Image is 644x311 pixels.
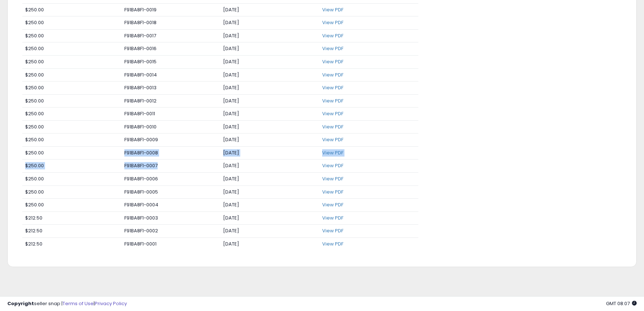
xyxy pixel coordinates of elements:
td: $250.00 [22,94,121,108]
a: View PDF [322,188,343,195]
td: [DATE] [220,199,319,212]
div: • 2h ago [61,123,82,131]
td: $250.00 [22,186,121,199]
td: $250.00 [22,68,121,82]
div: Send us a message [15,147,122,154]
td: [DATE] [220,29,319,42]
div: Close [126,12,139,25]
td: F91BA8F1-0010 [121,120,221,134]
a: View PDF [322,123,343,130]
td: [DATE] [220,211,319,225]
td: [DATE] [220,160,319,173]
img: Britney avatar [14,122,23,131]
td: F91BA8F1-0017 [121,29,221,42]
span: Search for help [15,171,59,179]
td: F91BA8F1-0016 [121,42,221,56]
a: View PDF [322,149,343,156]
td: [DATE] [220,68,319,82]
a: View PDF [322,214,343,221]
p: How can we help? [15,77,132,89]
td: $212.50 [22,237,121,250]
td: [DATE] [220,225,319,238]
td: [DATE] [220,55,319,68]
td: [DATE] [220,108,319,121]
td: $212.50 [22,211,121,225]
td: F91BA8F1-0011 [121,108,221,121]
td: [DATE] [220,237,319,250]
td: F91BA8F1-0019 [121,3,221,16]
span: Home [16,247,33,252]
a: View PDF [322,71,343,78]
a: Terms of Use [63,300,94,307]
td: [DATE] [220,3,319,16]
button: Help [98,228,146,258]
a: View PDF [322,97,343,104]
td: F91BA8F1-0001 [121,237,221,250]
td: F91BA8F1-0012 [121,94,221,108]
td: F91BA8F1-0005 [121,186,221,199]
td: F91BA8F1-0002 [121,225,221,238]
td: F91BA8F1-0013 [121,82,221,95]
span: Kindly disregard my previous message, as the issue has been resolved. [31,116,214,122]
td: [DATE] [220,94,319,108]
td: $250.00 [22,108,121,121]
td: [DATE] [220,16,319,30]
a: View PDF [322,162,343,169]
td: $250.00 [22,134,121,147]
td: $250.00 [22,173,121,186]
td: F91BA8F1-0004 [121,199,221,212]
a: View PDF [322,110,343,117]
a: Privacy Policy [95,300,127,307]
td: [DATE] [220,173,319,186]
a: View PDF [322,240,343,247]
a: View PDF [322,227,343,234]
span: 2025-08-18 08:07 GMT [606,300,637,307]
td: [DATE] [220,146,319,160]
div: The Reduced Profit Range (RPR) [15,188,123,196]
img: Profile image for Britney [92,12,107,26]
td: F91BA8F1-0015 [121,55,221,68]
div: Recent messageElias avatarBritney avatarAdam avatarKindly disregard my previous message, as the i... [7,98,139,137]
p: Hi [PERSON_NAME] 👋 [15,52,132,77]
td: $250.00 [22,160,121,173]
img: Profile image for Adam [78,12,93,26]
img: logo [15,14,53,26]
div: Seller Snap [31,123,60,131]
div: Listing Table Metrics Glossary (Column Names) [15,202,123,217]
span: Messages [61,247,86,252]
span: Help [116,247,128,252]
td: $250.00 [22,199,121,212]
img: Adam avatar [20,122,29,131]
div: Recent message [15,105,131,112]
a: View PDF [322,32,343,39]
div: Yo-Yo Repricing Rule [15,223,123,231]
td: $212.50 [22,225,121,238]
button: Search for help [11,168,136,182]
td: F91BA8F1-0008 [121,146,221,160]
a: View PDF [322,19,343,26]
td: [DATE] [220,186,319,199]
a: View PDF [322,45,343,52]
td: [DATE] [220,82,319,95]
button: Messages [49,228,97,258]
div: Elias avatarBritney avatarAdam avatarKindly disregard my previous message, as the issue has been ... [8,109,139,136]
td: [DATE] [220,42,319,56]
td: $250.00 [22,55,121,68]
td: $250.00 [22,29,121,42]
strong: Copyright [7,300,34,307]
td: $250.00 [22,82,121,95]
a: View PDF [322,175,343,182]
td: [DATE] [220,120,319,134]
td: F91BA8F1-0009 [121,134,221,147]
div: Send us a message [7,140,139,161]
td: $250.00 [22,42,121,56]
td: F91BA8F1-0006 [121,173,221,186]
td: F91BA8F1-0018 [121,16,221,30]
div: Yo-Yo Repricing Rule [11,220,136,233]
a: View PDF [322,6,343,13]
img: Elias avatar [17,116,26,125]
td: $250.00 [22,120,121,134]
a: View PDF [322,84,343,91]
td: [DATE] [220,134,319,147]
a: View PDF [322,136,343,143]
